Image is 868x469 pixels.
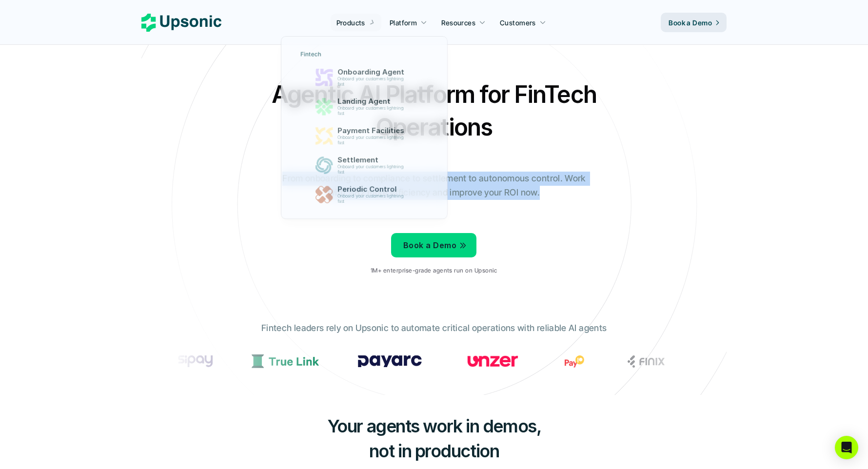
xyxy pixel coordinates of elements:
p: From onboarding to compliance to settlement to autonomous control. Work with %82 more efficiency ... [276,172,592,200]
p: Onboarding Agent [337,68,408,77]
p: Settlement [337,156,408,165]
p: Onboard your customers lightning fast [337,135,407,145]
p: Book a Demo [403,238,456,253]
div: Open Intercom Messenger [835,436,858,459]
p: Onboard your customers lightning fast [337,106,407,116]
span: not in production [369,440,499,462]
p: Onboard your customers lightning fast [337,164,407,175]
p: 1M+ enterprise-grade agents run on Upsonic [371,267,497,274]
p: Onboard your customers lightning fast [337,77,407,87]
p: Fintech leaders rely on Upsonic to automate critical operations with reliable AI agents [261,321,607,335]
a: Onboarding AgentOnboard your customers lightning fast [295,64,434,91]
p: Book a Demo [669,18,712,28]
span: Your agents work in demos, [327,415,541,437]
p: Customers [500,18,536,28]
p: Platform [390,18,417,28]
h2: Agentic AI Platform for FinTech Operations [263,78,605,143]
p: Payment Facilities [337,127,408,136]
a: Landing AgentOnboard your customers lightning fast [295,94,434,120]
a: Products [331,14,381,31]
p: Resources [441,18,475,28]
p: Landing Agent [337,97,408,106]
p: Products [336,18,365,28]
p: Onboard your customers lightning fast [337,194,407,204]
p: Fintech [300,51,321,58]
p: Periodic Control [337,185,408,194]
a: Book a Demo [661,13,727,32]
a: Book a Demo [391,233,476,257]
